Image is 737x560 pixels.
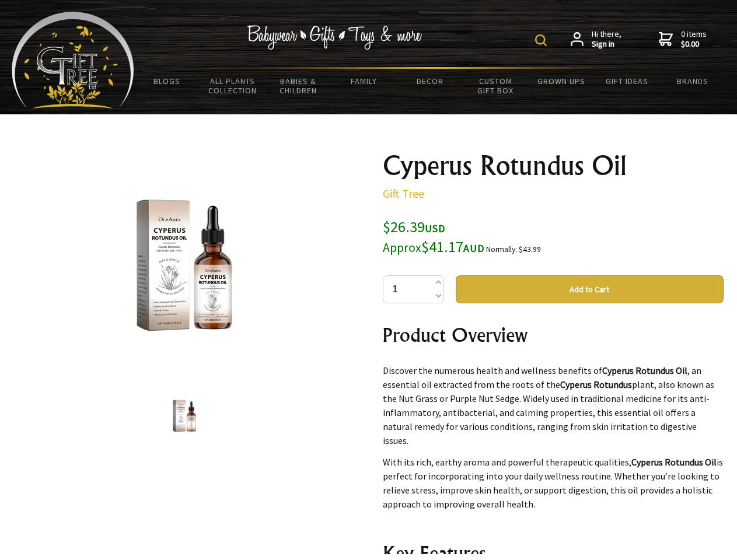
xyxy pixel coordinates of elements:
[383,152,724,180] h1: Cyperus Rotundus Oil
[162,394,207,438] img: Cyperus Rotundus Oil
[383,217,484,256] span: $26.39 $41.17
[594,69,660,93] a: Gift Ideas
[592,29,621,50] span: Hi there,
[528,69,594,93] a: Grown Ups
[383,363,724,447] p: Discover the numerous health and wellness benefits of , an essential oil extracted from the roots...
[592,39,621,50] strong: Sign in
[425,222,445,235] span: USD
[383,321,724,349] h2: Product Overview
[12,12,134,108] img: Babyware - Gifts - Toys and more...
[93,174,275,356] img: Cyperus Rotundus Oil
[681,39,707,50] strong: $0.00
[660,69,726,93] a: Brands
[659,29,707,50] a: 0 items$0.00
[397,69,463,93] a: Decor
[383,186,424,201] a: Gift Tree
[200,69,266,103] a: All Plants Collection
[247,25,422,50] img: Babywear - Gifts - Toys & more
[631,456,717,468] strong: Cyperus Rotundus Oil
[681,29,707,50] span: 0 items
[602,365,687,376] strong: Cyperus Rotundus Oil
[571,29,621,50] a: Hi there,Sign in
[486,244,541,254] small: Normally: $43.99
[463,242,484,255] span: AUD
[331,69,397,93] a: Family
[383,455,724,511] p: With its rich, earthy aroma and powerful therapeutic qualities, is perfect for incorporating into...
[134,69,200,93] a: BLOGS
[535,34,547,46] img: product search
[266,69,331,103] a: Babies & Children
[463,69,529,103] a: Custom Gift Box
[383,240,421,256] small: Approx
[560,379,632,390] strong: Cyperus Rotundus
[456,275,724,303] button: Add to Cart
